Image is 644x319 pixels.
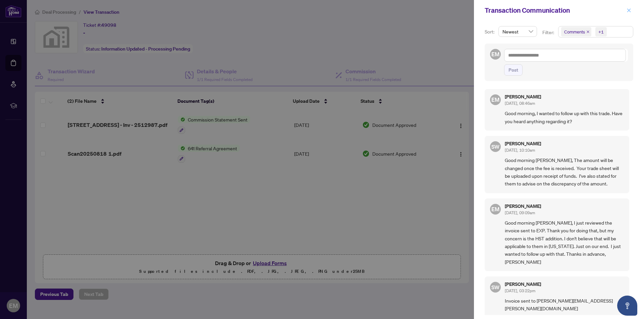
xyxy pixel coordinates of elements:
[505,219,624,266] span: Good morning [PERSON_NAME], I just reviewed the invoice sent to EXP. Thank you for doing that, bu...
[504,64,523,76] button: Post
[505,204,541,209] h5: [PERSON_NAME]
[505,109,624,125] span: Good morning, I wanted to follow up with this trade. Have you heard anything regarding it?
[491,283,500,291] span: SW
[491,143,500,151] span: SW
[564,28,585,35] span: Comments
[505,148,535,153] span: [DATE], 10:10am
[561,27,591,36] span: Comments
[485,5,625,15] div: Transaction Communication
[491,95,499,104] span: EM
[505,141,541,146] h5: [PERSON_NAME]
[505,156,624,188] span: Good morning [PERSON_NAME], The amount will be changed once the fee is received. Your trade sheet...
[586,30,590,33] span: close
[542,29,555,36] p: Filter:
[491,205,499,214] span: EM
[598,28,604,35] div: +1
[505,94,541,99] h5: [PERSON_NAME]
[505,297,624,313] span: Invoice sent to [PERSON_NAME][EMAIL_ADDRESS][PERSON_NAME][DOMAIN_NAME]
[627,8,631,13] span: close
[617,296,637,316] button: Open asap
[491,50,499,59] span: EM
[505,282,541,287] h5: [PERSON_NAME]
[485,28,496,35] p: Sort:
[505,210,535,215] span: [DATE], 09:09am
[505,101,535,106] span: [DATE], 08:46am
[502,26,533,36] span: Newest
[505,288,535,293] span: [DATE], 03:22pm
